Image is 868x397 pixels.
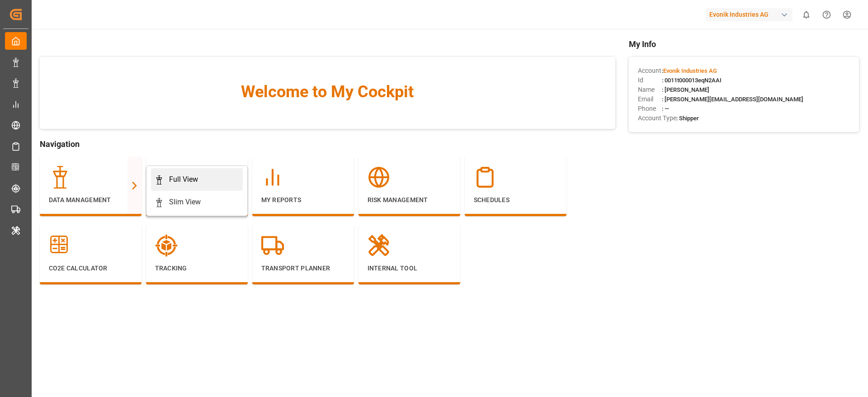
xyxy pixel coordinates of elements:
p: Schedules [474,195,557,205]
span: Account [638,66,662,76]
span: Navigation [40,138,615,150]
p: Internal Tool [368,264,451,273]
div: Slim View [169,197,201,208]
span: : [PERSON_NAME] [662,86,709,93]
span: Id [638,76,662,85]
span: My Info [629,38,859,50]
button: Evonik Industries AG [706,6,796,23]
p: Data Management [49,195,132,205]
span: Email [638,95,662,104]
p: Risk Management [368,195,451,205]
span: : 0011t000013eqN2AAI [662,77,722,84]
div: Full View [169,174,198,185]
span: : — [662,105,669,112]
p: CO2e Calculator [49,264,132,273]
a: Slim View [151,191,243,213]
div: Evonik Industries AG [706,8,793,21]
button: show 0 new notifications [796,5,816,25]
span: Evonik Industries AG [663,67,717,74]
p: Transport Planner [261,264,345,273]
a: Full View [151,168,243,191]
span: Account Type [638,113,676,123]
button: Help Center [816,5,837,25]
span: Phone [638,104,662,113]
span: : [662,67,717,74]
span: Welcome to My Cockpit [58,80,597,104]
p: My Reports [261,195,345,205]
p: Tracking [155,264,239,273]
span: : Shipper [676,115,699,122]
span: : [PERSON_NAME][EMAIL_ADDRESS][DOMAIN_NAME] [662,96,803,103]
span: Name [638,85,662,95]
